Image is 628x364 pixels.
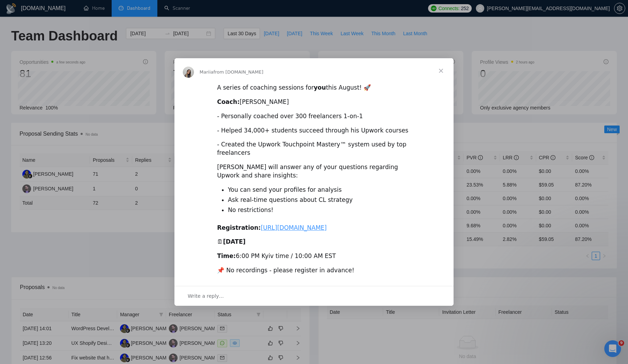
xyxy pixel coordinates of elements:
[261,224,327,231] a: [URL][DOMAIN_NAME]
[223,238,246,245] b: [DATE]
[217,224,261,231] b: Registration:
[188,291,224,301] span: Write a reply…
[228,196,411,204] li: Ask real-time questions about CL strategy
[174,286,454,306] div: Open conversation and reply
[217,112,411,121] div: - Personally coached over 300 freelancers 1-on-1
[428,58,454,83] span: Close
[217,141,411,157] div: - Created the Upwork Touchpoint Mastery™ system used by top freelancers
[217,98,411,106] div: [PERSON_NAME]
[217,98,240,105] b: Coach:
[217,266,411,275] div: 📌 No recordings - please register in advance!
[217,252,411,260] div: 6:00 PM Kyiv time / 10:00 AM EST
[183,67,194,78] img: Profile image for Mariia
[217,127,411,135] div: - Helped 34,000+ students succeed through his Upwork courses
[217,252,236,259] b: Time:
[217,84,411,92] div: A series of coaching sessions for this August! 🚀
[217,163,411,180] div: [PERSON_NAME] will answer any of your questions regarding Upwork and share insights:
[214,69,263,75] span: from [DOMAIN_NAME]
[228,206,411,214] li: No restrictions!
[314,84,326,91] b: you
[200,69,214,75] span: Mariia
[217,238,411,246] div: 🗓
[228,186,411,194] li: You can send your profiles for analysis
